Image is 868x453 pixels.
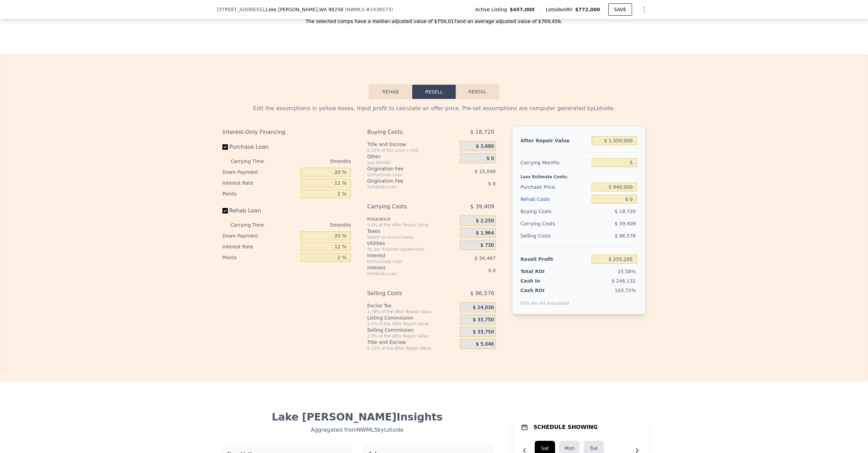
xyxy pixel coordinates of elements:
[615,233,636,239] span: $ 96,576
[222,252,298,263] div: Points
[369,85,412,99] button: Rehab
[367,259,443,264] div: for Purchase Loan
[367,126,443,138] div: Buying Costs
[520,205,589,218] div: Buying Costs
[615,221,636,226] span: $ 39,409
[367,339,457,346] div: Title and Escrow
[475,6,510,13] span: Active Listing
[615,209,636,214] span: $ 18,720
[277,220,351,230] div: 5 months
[231,220,275,230] div: Carrying Time
[476,143,494,149] span: $ 3,680
[520,268,563,275] div: Total ROI
[546,6,575,13] span: Lotside ARV
[345,6,393,13] div: ( )
[533,423,597,431] h1: SCHEDULE SHOWING
[367,333,457,339] div: 2.5% of the After Repair Value
[367,228,457,234] div: Taxes
[367,327,457,333] div: Selling Commission
[476,218,494,224] span: $ 2,250
[618,269,636,274] span: 25.58%
[367,252,443,259] div: Interest
[222,423,492,434] div: Aggregated from NWMLS by Lotside
[367,321,457,327] div: 2.5% of the After Repair Value
[222,208,228,213] input: Rehab Loan
[589,445,598,452] div: Tue
[367,222,457,228] div: 0.4% of the After Repair Value
[520,181,589,193] div: Purchase Price
[510,6,535,13] span: $457,000
[480,242,494,248] span: $ 730
[520,277,563,284] div: Cash In
[520,230,589,242] div: Selling Costs
[520,193,589,205] div: Rehab Costs
[520,157,589,169] div: Carrying Months
[488,181,496,186] span: $ 0
[222,205,298,217] label: Rehab Loan
[487,156,494,162] span: $ 0
[367,234,457,240] div: based on annual taxes
[615,288,636,293] span: 103.72%
[222,144,228,150] input: Purchase Loan
[367,201,443,213] div: Carrying Costs
[367,153,457,160] div: Other
[222,241,298,252] div: Interest Rate
[264,6,343,13] span: , Lake [PERSON_NAME]
[473,305,494,311] span: $ 24,030
[367,215,457,222] div: Insurance
[540,445,550,452] div: Sat
[520,218,563,230] div: Carrying Costs
[520,287,569,294] div: Cash ROI
[222,141,298,153] label: Purchase Loan
[347,7,364,12] span: NWMLS
[367,271,443,276] div: for Rehab Loan
[470,287,494,300] span: $ 96,576
[488,268,496,273] span: $ 0
[476,230,494,236] span: $ 1,964
[231,156,275,167] div: Carrying Time
[366,7,391,12] span: # 2438573
[475,255,496,261] span: $ 34,467
[318,7,343,12] span: , WA 98258
[222,411,492,423] div: Lake [PERSON_NAME] Insights
[367,247,457,252] div: 3¢ per Finished Square Foot
[367,184,443,190] div: for Rehab Loan
[367,287,443,300] div: Selling Costs
[367,165,443,172] div: Origination Fee
[575,7,600,12] span: $772,000
[367,314,457,321] div: Listing Commission
[470,126,494,138] span: $ 18,720
[456,85,499,99] button: Rental
[367,178,443,184] div: Origination Fee
[277,156,351,167] div: 5 months
[565,445,574,452] div: Mon
[222,178,298,188] div: Interest Rate
[412,85,456,99] button: Resell
[475,169,496,174] span: $ 15,040
[367,302,457,309] div: Excise Tax
[520,294,569,306] div: ROIs are not annualized
[222,104,646,112] div: Edit the assumptions in yellow boxes. Input profit to calculate an offer price. Pre-set assumptio...
[367,160,457,165] div: you decide!
[367,148,457,153] div: 0.33% of the price + 550
[367,240,457,247] div: Utilities
[222,126,351,138] div: Interest-Only Financing
[222,188,298,199] div: Points
[476,341,494,347] span: $ 5,046
[367,172,443,178] div: for Purchase Loan
[470,201,494,213] span: $ 39,409
[222,230,298,241] div: Down Payment
[367,264,443,271] div: Interest
[222,167,298,178] div: Down Payment
[520,169,637,181] div: Less Estimate Costs:
[367,309,457,314] div: 1.78% of the After Repair Value
[367,346,457,351] div: 0.33% of the After Repair Value
[473,317,494,323] span: $ 33,750
[217,6,264,13] span: [STREET_ADDRESS]
[637,3,651,16] button: Show Options
[520,253,589,265] div: Resell Profit
[367,141,457,148] div: Title and Escrow
[608,3,632,16] button: SAVE
[612,278,636,284] span: $ 246,131
[520,135,589,147] div: After Repair Value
